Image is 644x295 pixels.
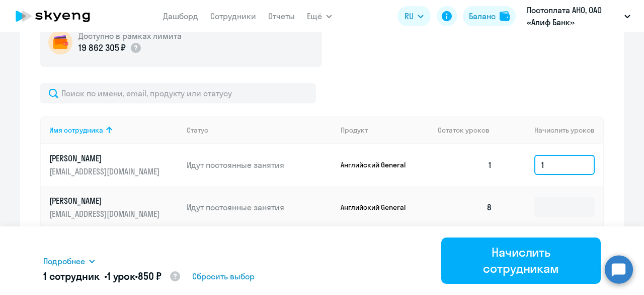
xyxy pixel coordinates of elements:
[341,126,430,135] div: Продукт
[49,153,162,164] p: [PERSON_NAME]
[48,30,72,54] img: wallet-circle.png
[138,270,162,282] span: 850 ₽
[307,6,332,26] button: Ещё
[527,4,620,28] p: Постоплата АНО, ОАО «Алиф Банк»
[500,116,603,144] th: Начислить уроков
[522,4,635,28] button: Постоплата АНО, ОАО «Алиф Банк»
[187,126,208,135] div: Статус
[43,269,181,284] h5: 1 сотрудник • •
[78,41,126,54] p: 19 862 305 ₽
[192,270,255,282] span: Сбросить выбор
[500,11,510,21] img: balance
[187,126,333,135] div: Статус
[49,195,179,219] a: [PERSON_NAME][EMAIL_ADDRESS][DOMAIN_NAME]
[341,126,368,135] div: Продукт
[210,11,256,21] a: Сотрудники
[341,160,416,169] p: Английский General
[438,126,500,135] div: Остаток уроков
[187,202,333,213] p: Идут постоянные занятия
[49,126,103,135] div: Имя сотрудника
[430,186,500,228] td: 8
[163,11,198,21] a: Дашборд
[78,30,182,41] h5: Доступно в рамках лимита
[405,10,414,22] span: RU
[397,6,431,26] button: RU
[49,208,162,219] p: [EMAIL_ADDRESS][DOMAIN_NAME]
[49,166,162,177] p: [EMAIL_ADDRESS][DOMAIN_NAME]
[49,126,179,135] div: Имя сотрудника
[40,83,316,103] input: Поиск по имени, email, продукту или статусу
[49,153,179,177] a: [PERSON_NAME][EMAIL_ADDRESS][DOMAIN_NAME]
[341,203,416,212] p: Английский General
[49,195,162,206] p: [PERSON_NAME]
[463,6,516,26] button: Балансbalance
[430,144,500,186] td: 1
[307,10,322,22] span: Ещё
[187,159,333,170] p: Идут постоянные занятия
[469,10,496,22] div: Баланс
[441,238,601,284] button: Начислить сотрудникам
[107,270,135,282] span: 1 урок
[438,126,490,135] span: Остаток уроков
[43,255,85,267] span: Подробнее
[268,11,295,21] a: Отчеты
[455,244,587,276] div: Начислить сотрудникам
